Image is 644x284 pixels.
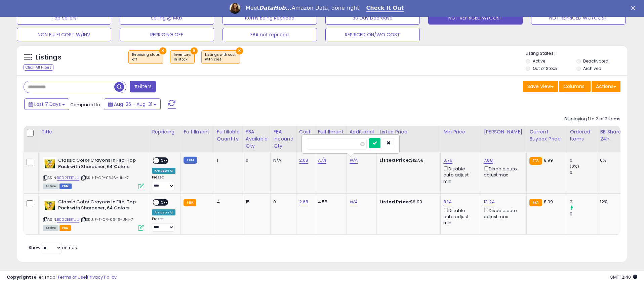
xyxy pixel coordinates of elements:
[80,175,129,180] span: | SKU: T-CR-0646-UNI-7
[59,225,71,231] span: FBA
[526,50,627,57] p: Listing States:
[184,128,211,135] div: Fulfillment
[114,101,152,108] span: Aug-25 - Aug-31
[57,175,79,181] a: B002EE1TUU
[564,116,620,122] div: Displaying 1 to 2 of 2 items
[259,5,292,11] i: DataHub...
[350,157,358,164] a: N/A
[184,157,197,164] small: FBM
[531,11,626,25] button: NOT REPRICED WO/COST
[592,81,620,92] button: Actions
[570,157,597,163] div: 0
[570,169,597,175] div: 0
[600,157,622,163] div: 0%
[191,47,198,54] button: ×
[350,128,374,143] div: Additional Cost
[325,28,420,41] button: REPRICED ON/WO COST
[132,57,160,62] div: off
[17,28,111,41] button: NON FULFI COST W/INV
[631,6,638,10] div: Close
[563,83,585,90] span: Columns
[443,199,452,205] a: 8.14
[17,11,111,25] button: Top Sellers
[159,199,170,205] span: OFF
[7,274,31,280] strong: Copyright
[600,199,622,205] div: 12%
[570,128,594,143] div: Ordered Items
[529,128,564,143] div: Current Buybox Price
[184,199,196,206] small: FBA
[544,157,553,163] span: 8.99
[24,64,53,71] div: Clear All Filters
[443,207,476,226] div: Disable auto adjust min
[299,199,309,205] a: 2.68
[58,157,140,171] b: Classic Color Crayons in Flip-Top Pack with Sharpener, 64 Colors
[174,52,191,62] span: Inventory :
[7,274,117,281] div: seller snap | |
[230,3,240,14] img: Profile image for Georgie
[533,66,557,71] label: Out of Stock
[484,157,493,164] a: 7.88
[43,225,58,231] span: All listings currently available for purchase on Amazon
[59,184,72,189] span: FBM
[379,199,435,205] div: $8.99
[570,199,597,205] div: 2
[120,11,214,25] button: Selling @ Max
[57,217,79,222] a: B002EE1TUU
[273,128,293,150] div: FBA inbound Qty
[36,53,62,62] h5: Listings
[559,81,591,92] button: Columns
[205,52,236,62] span: Listings with cost :
[217,128,240,143] div: Fulfillable Quantity
[443,128,478,135] div: Min Price
[484,199,495,205] a: 13.24
[443,157,452,164] a: 3.76
[29,244,77,251] span: Show: entries
[223,11,317,25] button: Items Being Repriced
[484,128,524,135] div: [PERSON_NAME]
[600,128,625,143] div: BB Share 24h.
[583,58,608,64] label: Deactivated
[80,217,133,222] span: | SKU: F-T-CR-0646-UNI-7
[610,274,637,280] span: 2025-09-8 12:40 GMT
[533,58,545,64] label: Active
[57,274,86,280] a: Terms of Use
[70,102,101,108] span: Compared to:
[484,165,521,178] div: Disable auto adjust max
[428,11,523,25] button: NOT REPRICED W/COST
[43,157,56,171] img: 41QZw6yqtVL._SL40_.jpg
[174,57,191,62] div: in stock
[366,5,404,12] a: Check It Out
[379,157,410,163] b: Listed Price:
[325,11,420,25] button: 30 Day Decrease
[350,199,358,205] a: N/A
[217,199,238,205] div: 4
[379,157,435,163] div: $12.58
[246,157,265,163] div: 0
[104,98,161,110] button: Aug-25 - Aug-31
[217,157,238,163] div: 1
[152,209,175,215] div: Amazon AI
[120,28,214,41] button: REPRICING OFF
[273,199,291,205] div: 0
[246,199,265,205] div: 15
[570,164,579,169] small: (0%)
[529,199,542,206] small: FBA
[24,98,69,110] button: Last 7 Days
[523,81,558,92] button: Save View
[246,5,361,11] div: Meet Amazon Data, done right.
[152,128,178,135] div: Repricing
[159,158,170,164] span: OFF
[152,168,175,174] div: Amazon AI
[236,47,243,54] button: ×
[132,52,160,62] span: Repricing state :
[318,199,341,205] div: 4.55
[152,175,175,190] div: Preset:
[273,157,291,163] div: N/A
[484,207,521,220] div: Disable auto adjust max
[529,157,542,165] small: FBA
[152,217,175,232] div: Preset:
[299,157,309,164] a: 2.68
[159,47,166,54] button: ×
[570,211,597,217] div: 0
